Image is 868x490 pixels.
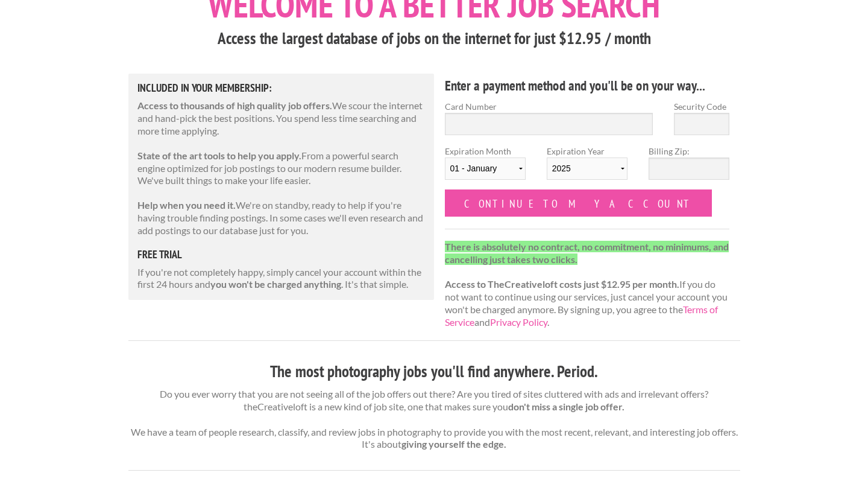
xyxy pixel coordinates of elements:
[547,145,627,189] label: Expiration Year
[137,150,301,161] strong: State of the art tools to help you apply.
[445,278,679,290] strong: Access to TheCreativeloft costs just $12.95 per month.
[445,241,729,265] strong: There is absolutely no contract, no commitment, no minimums, and cancelling just takes two clicks.
[674,100,729,113] label: Security Code
[137,266,426,291] p: If you're not completely happy, simply cancel your account within the first 24 hours and . It's t...
[137,100,426,137] p: We scour the internet and hand-pick the best positions. You spend less time searching and more ti...
[445,304,718,328] a: Terms of Service
[445,100,653,113] label: Card Number
[128,27,740,50] h3: Access the largest database of jobs on the internet for just $12.95 / month
[445,189,712,217] input: Continue to my account
[490,316,547,328] a: Privacy Policy
[210,278,341,290] strong: you won't be charged anything
[137,249,426,260] h5: free trial
[128,360,740,383] h3: The most photography jobs you'll find anywhere. Period.
[137,100,332,111] strong: Access to thousands of high quality job offers.
[649,145,729,157] label: Billing Zip:
[401,438,506,450] strong: giving yourself the edge.
[508,401,624,412] strong: don't miss a single job offer.
[445,157,526,180] select: Expiration Month
[445,145,526,189] label: Expiration Month
[137,83,426,94] h5: Included in Your Membership:
[445,76,730,95] h4: Enter a payment method and you'll be on your way...
[445,241,730,329] p: If you do not want to continue using our services, just cancel your account you won't be charged ...
[547,157,627,180] select: Expiration Year
[128,388,740,451] p: Do you ever worry that you are not seeing all of the job offers out there? Are you tired of sites...
[137,150,426,187] p: From a powerful search engine optimized for job postings to our modern resume builder. We've buil...
[137,199,426,237] p: We're on standby, ready to help if you're having trouble finding postings. In some cases we'll ev...
[137,199,236,211] strong: Help when you need it.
